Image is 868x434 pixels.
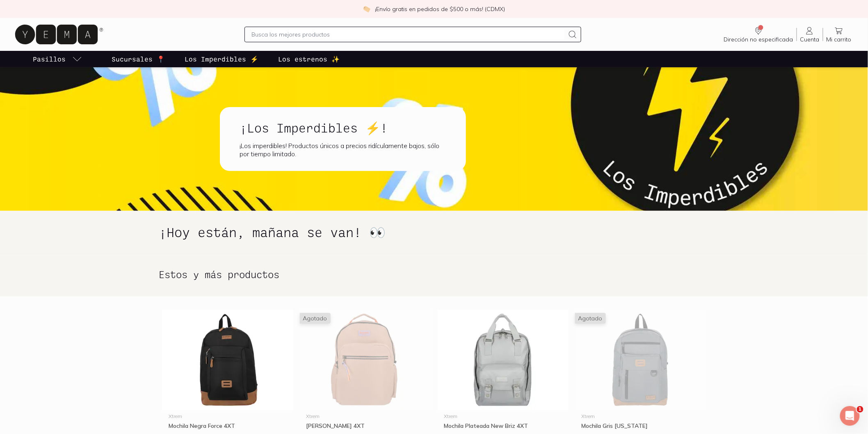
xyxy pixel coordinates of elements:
[159,224,709,240] h1: ¡Hoy están, mañana se van! 👀
[827,36,852,43] span: Mi carrito
[800,36,820,43] span: Cuenta
[159,269,709,280] h2: Estos y más productos
[162,310,293,411] img: Mochila Negra Force 4XT
[306,414,425,419] div: Xtrem
[721,26,797,43] a: Dirección no especificada
[375,5,505,13] p: ¡Envío gratis en pedidos de $500 o más! (CDMX)
[185,54,258,64] p: Los Imperdibles ⚡️
[797,26,823,43] a: Cuenta
[169,414,287,419] div: Xtrem
[240,120,446,135] h1: ¡Los Imperdibles ⚡!
[582,414,700,419] div: Xtrem
[363,5,370,13] img: check
[300,313,331,324] span: Agotado
[110,51,167,67] a: Sucursales 📍
[278,54,340,64] p: Los estrenos ✨
[444,414,562,419] div: Xtrem
[575,313,606,324] span: Agotado
[437,310,569,411] img: Mochila Plateada New Briz 4XT
[300,310,431,411] img: Mochila Rosa Mariland 4XT
[251,30,564,39] input: Busca los mejores productos
[112,54,165,64] p: Sucursales 📍
[857,406,863,413] span: 1
[724,36,793,43] span: Dirección no especificada
[840,406,860,426] iframe: Intercom live chat
[220,107,492,171] a: ¡Los Imperdibles ⚡!¡Los imperdibles! Productos únicos a precios ridículamente bajos, sólo por tie...
[31,51,84,67] a: pasillo-todos-link
[575,310,706,411] img: Mochila Gris New Jersey
[823,26,855,43] a: Mi carrito
[276,51,341,67] a: Los estrenos ✨
[33,54,66,64] p: Pasillos
[240,142,446,158] div: ¡Los imperdibles! Productos únicos a precios ridículamente bajos, sólo por tiempo limitado.
[183,51,260,67] a: Los Imperdibles ⚡️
